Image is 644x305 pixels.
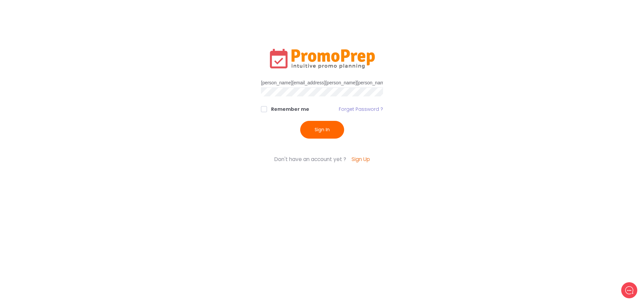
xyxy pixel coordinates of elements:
[300,121,344,139] button: Sign In
[10,32,124,43] h1: Hello !
[261,79,383,88] input: Email
[10,67,124,81] button: New conversation
[261,106,309,113] label: Remember me
[10,45,124,55] h2: What can we do to help?
[352,155,370,163] a: Sign Up
[268,47,376,69] img: promo-prep-logo.png
[43,71,80,77] span: New conversation
[56,234,85,238] span: We run on Gist
[621,282,637,298] iframe: gist-messenger-bubble-iframe
[339,106,383,113] a: Forget Password ?
[274,156,346,163] span: Don't have an account yet ?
